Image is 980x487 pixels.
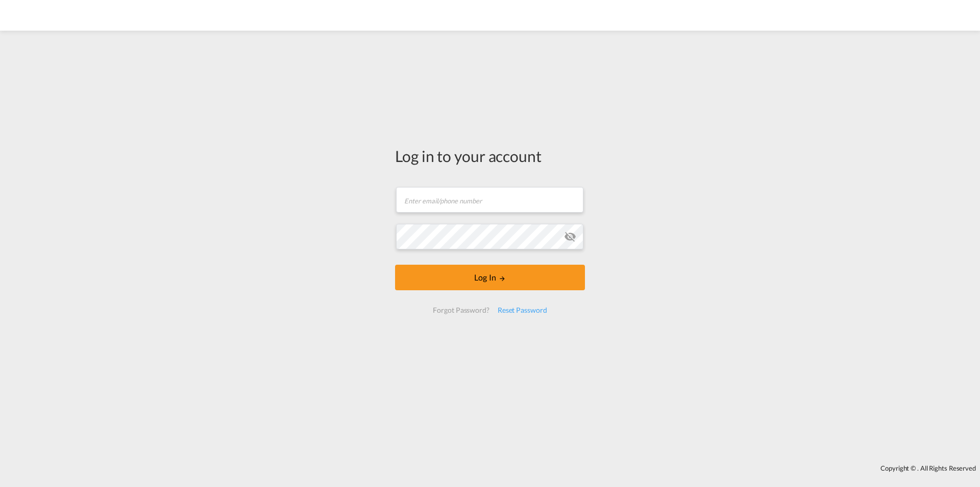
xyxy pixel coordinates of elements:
input: Enter email/phone number [396,187,583,213]
div: Log in to your account [395,145,585,167]
button: LOGIN [395,265,585,290]
div: Reset Password [494,301,551,319]
md-icon: icon-eye-off [564,230,576,243]
div: Forgot Password? [429,301,493,319]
